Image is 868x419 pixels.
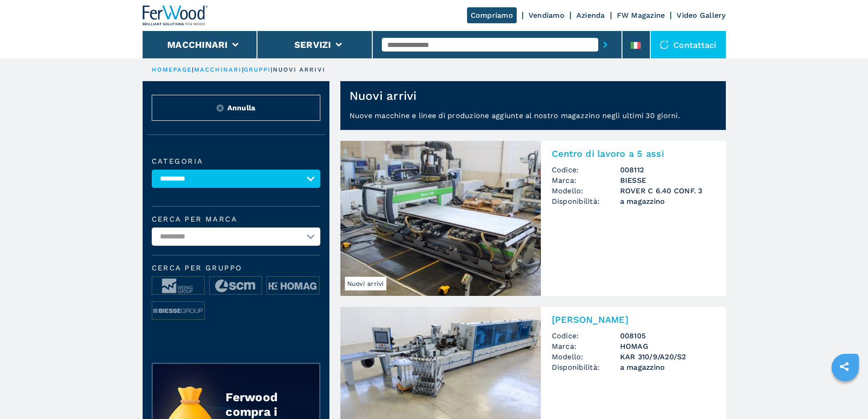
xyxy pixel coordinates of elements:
span: | [192,66,194,73]
span: | [242,66,244,73]
label: Categoria [152,158,320,165]
p: nuovi arrivi [273,66,325,74]
h2: Centro di lavoro a 5 assi [552,148,715,159]
img: image [210,277,262,295]
span: a magazzino [620,196,715,207]
button: ResetAnnulla [152,95,320,121]
h3: HOMAG [620,341,715,352]
img: Reset [216,104,224,112]
img: Contattaci [660,40,669,49]
div: Contattaci [651,31,726,58]
a: sharethis [833,355,856,378]
a: Azienda [576,11,605,20]
h3: 008105 [620,331,715,341]
a: macchinari [194,66,242,73]
a: FW Magazine [617,11,665,20]
span: Disponibilità: [552,362,620,372]
img: Ferwood [143,5,208,26]
h3: BIESSE [620,175,715,186]
span: Nuovi arrivi [345,277,386,290]
button: Macchinari [167,39,228,50]
img: image [152,277,204,295]
span: Marca: [552,175,620,186]
span: Cerca per Gruppo [152,264,320,272]
h3: KAR 310/9/A20/S2 [620,352,715,362]
iframe: Chat [829,378,861,412]
a: gruppi [244,66,271,73]
h3: 008112 [620,165,715,175]
h1: Nuovi arrivi [349,88,417,103]
span: Codice: [552,331,620,341]
span: Marca: [552,341,620,352]
a: HOMEPAGE [152,66,192,73]
h2: [PERSON_NAME] [552,314,715,325]
button: submit-button [598,34,612,55]
span: a magazzino [620,362,715,372]
span: Modello: [552,352,620,362]
a: Compriamo [467,7,517,23]
button: Servizi [294,39,331,50]
img: image [152,302,204,320]
span: | [271,66,272,73]
img: Centro di lavoro a 5 assi BIESSE ROVER C 6.40 CONF. 3 [340,141,541,296]
label: Cerca per marca [152,216,320,223]
a: Video Gallery [677,11,725,20]
span: Codice: [552,165,620,175]
a: Vendiamo [529,11,565,20]
h3: ROVER C 6.40 CONF. 3 [620,186,715,196]
p: Nuove macchine e linee di produzione aggiunte al nostro magazzino negli ultimi 30 giorni. [340,110,726,130]
img: image [267,277,319,295]
span: Disponibilità: [552,196,620,207]
span: Annulla [227,103,256,113]
a: Centro di lavoro a 5 assi BIESSE ROVER C 6.40 CONF. 3Nuovi arriviCentro di lavoro a 5 assiCodice:... [340,141,726,296]
span: Modello: [552,186,620,196]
